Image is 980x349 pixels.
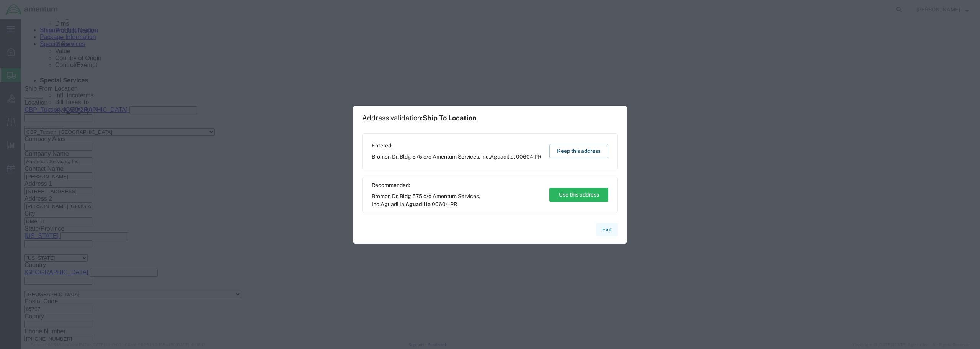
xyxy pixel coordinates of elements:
[534,154,541,160] span: PR
[372,142,541,150] span: Entered:
[450,201,457,207] span: PR
[372,153,541,161] span: Bromon Dr, Bldg 575 c/o Amentum Services, Inc. ,
[405,201,431,207] span: Aguadilla
[549,144,608,158] button: Keep this address
[516,154,533,160] span: 00604
[432,201,449,207] span: 00604
[381,201,404,207] span: Aguadilla
[372,181,542,189] span: Recommended:
[490,154,514,160] span: Aguadilla
[362,114,477,122] h1: Address validation:
[423,114,477,122] span: Ship To Location
[596,223,618,236] button: Exit
[549,188,608,202] button: Use this address
[372,192,542,208] span: Bromon Dr, Bldg 575 c/o Amentum Services, Inc. ,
